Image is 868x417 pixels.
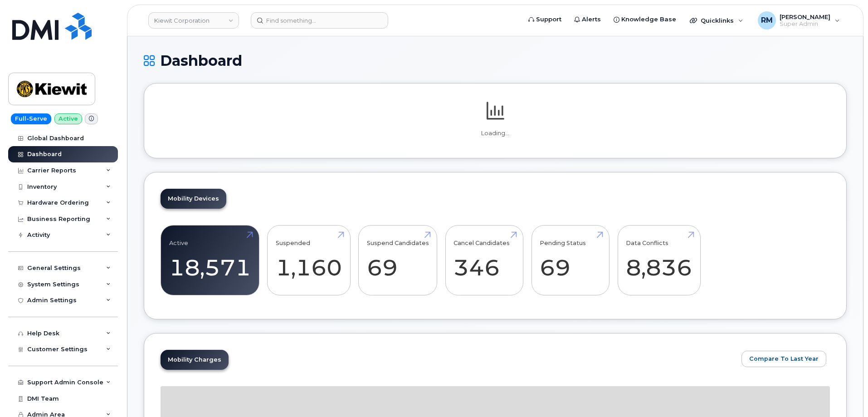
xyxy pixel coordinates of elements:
[626,231,692,290] a: Data Conflicts 8,836
[749,354,819,363] span: Compare To Last Year
[367,231,429,290] a: Suspend Candidates 69
[161,189,226,209] a: Mobility Devices
[741,351,826,367] button: Compare To Last Year
[161,129,830,137] p: Loading...
[454,231,515,290] a: Cancel Candidates 346
[169,231,251,290] a: Active 18,571
[276,231,342,290] a: Suspended 1,160
[540,231,601,290] a: Pending Status 69
[144,53,847,69] h1: Dashboard
[161,350,229,370] a: Mobility Charges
